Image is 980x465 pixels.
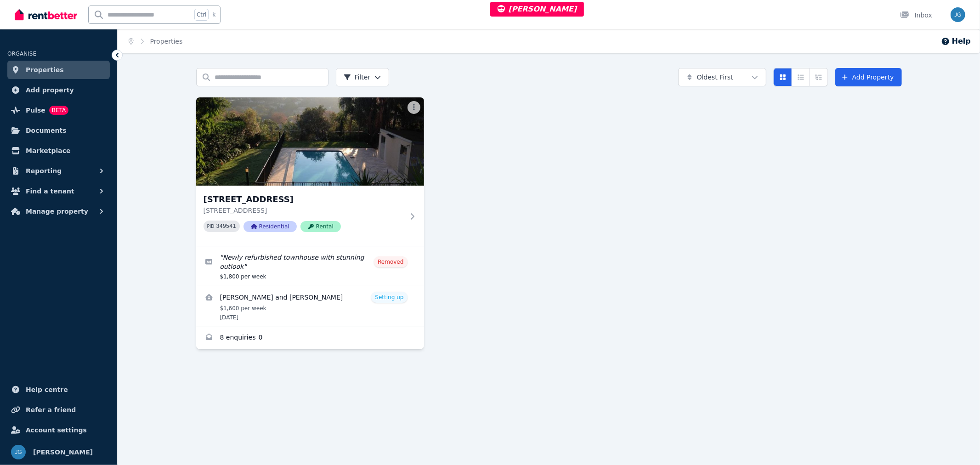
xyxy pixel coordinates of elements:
span: Properties [26,64,64,75]
span: Manage property [26,206,88,217]
span: [PERSON_NAME] [498,5,577,13]
span: Pulse [26,105,45,116]
small: PID [207,224,215,229]
button: Reporting [7,162,110,180]
span: BETA [49,106,68,115]
a: 13/317 Edgecliff Road, Woollahra[STREET_ADDRESS][STREET_ADDRESS]PID 349541ResidentialRental [196,97,424,247]
span: Rental [300,221,341,232]
span: Oldest First [697,73,733,82]
a: Help centre [7,380,110,399]
a: Edit listing: Newly refurbished townhouse with stunning outlook [196,247,424,286]
button: Card view [774,68,792,86]
button: Filter [336,68,390,86]
img: Jeremy Goldschmidt [11,445,26,459]
div: Inbox [900,11,932,20]
a: Properties [7,61,110,79]
code: 349541 [216,223,236,230]
img: Jeremy Goldschmidt [951,7,965,22]
span: Filter [344,73,371,82]
span: ORGANISE [7,51,36,57]
nav: Breadcrumb [118,29,193,53]
span: k [212,11,215,18]
span: Find a tenant [26,186,74,197]
button: Expanded list view [810,68,828,86]
a: Marketplace [7,142,110,160]
button: Oldest First [678,68,766,86]
a: Add Property [835,68,902,86]
button: Manage property [7,202,110,221]
img: RentBetter [15,8,77,22]
span: Refer a friend [26,404,76,415]
span: Add property [26,85,74,96]
a: Account settings [7,421,110,439]
a: Refer a friend [7,401,110,419]
span: Residential [244,221,297,232]
button: Help [941,36,971,47]
button: More options [408,101,420,114]
a: PulseBETA [7,101,110,119]
h3: [STREET_ADDRESS] [204,193,404,206]
a: Properties [150,38,183,45]
span: [PERSON_NAME] [33,447,93,458]
a: Enquiries for 13/317 Edgecliff Road, Woollahra [196,327,424,349]
span: Ctrl [194,9,209,21]
p: [STREET_ADDRESS] [204,206,404,215]
img: 13/317 Edgecliff Road, Woollahra [196,97,424,186]
span: Account settings [26,425,87,436]
span: Marketplace [26,145,70,156]
button: Compact list view [792,68,810,86]
a: Add property [7,81,110,99]
div: View options [774,68,828,86]
button: Find a tenant [7,182,110,200]
span: Documents [26,125,67,136]
span: Help centre [26,384,68,395]
a: View details for Walter and Eunice Gilbert [196,286,424,327]
span: Reporting [26,165,62,176]
a: Documents [7,121,110,140]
